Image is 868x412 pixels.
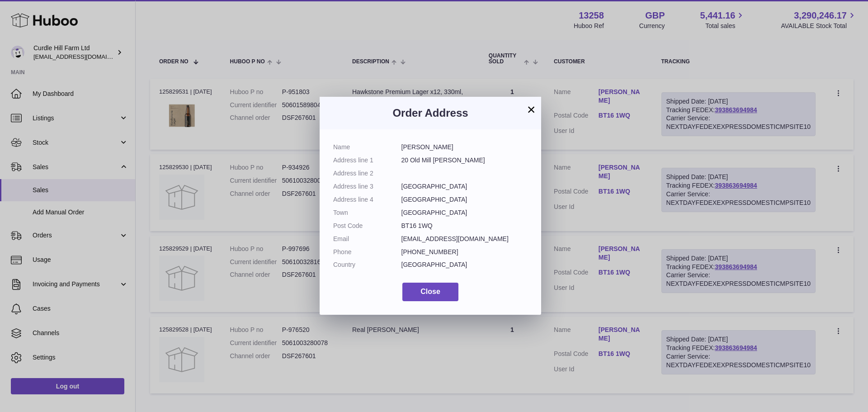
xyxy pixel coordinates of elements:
dt: Post Code [333,222,401,230]
button: Close [402,283,458,301]
dt: Phone [333,248,401,256]
dd: [PERSON_NAME] [401,143,528,152]
dt: Country [333,260,401,269]
dd: [EMAIL_ADDRESS][DOMAIN_NAME] [401,235,528,243]
dt: Town [333,208,401,217]
dt: Email [333,235,401,243]
dt: Address line 2 [333,169,401,178]
dt: Address line 1 [333,156,401,165]
dd: [PHONE_NUMBER] [401,248,528,256]
dt: Name [333,143,401,152]
button: × [526,104,537,115]
span: Close [420,288,440,295]
dd: [GEOGRAPHIC_DATA] [401,260,528,269]
dd: 20 Old Mill [PERSON_NAME] [401,156,528,165]
dd: [GEOGRAPHIC_DATA] [401,182,528,191]
dd: [GEOGRAPHIC_DATA] [401,208,528,217]
dt: Address line 4 [333,195,401,204]
dd: [GEOGRAPHIC_DATA] [401,195,528,204]
dt: Address line 3 [333,182,401,191]
h3: Order Address [333,106,528,120]
dd: BT16 1WQ [401,222,528,230]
